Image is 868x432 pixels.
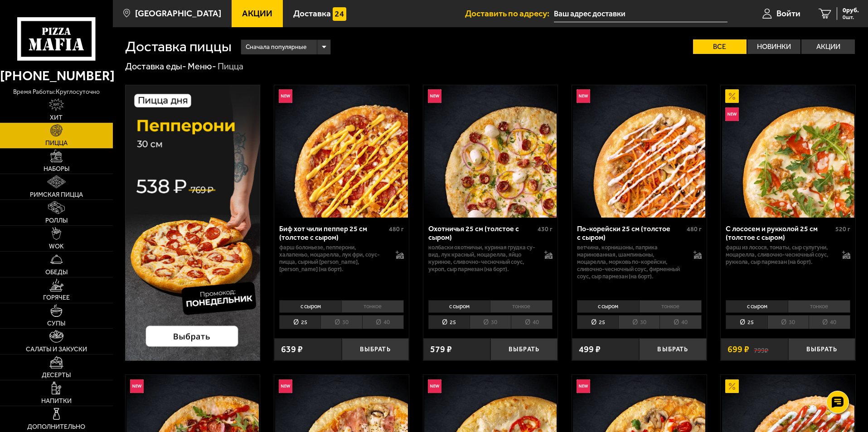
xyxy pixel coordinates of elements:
[726,315,767,329] li: 25
[218,61,243,73] div: Пицца
[188,61,216,72] a: Меню-
[726,244,833,266] p: фарш из лосося, томаты, сыр сулугуни, моцарелла, сливочно-чесночный соус, руккола, сыр пармезан (...
[423,85,558,218] a: НовинкаОхотничья 25 см (толстое с сыром)
[747,39,801,54] label: Новинки
[41,398,72,404] span: Напитки
[45,218,68,224] span: Роллы
[428,89,441,103] img: Новинка
[424,85,557,218] img: Охотничья 25 см (толстое с сыром)
[428,315,470,329] li: 25
[470,315,511,329] li: 30
[639,300,702,313] li: тонкое
[809,315,850,329] li: 40
[47,320,65,327] span: Супы
[428,300,490,313] li: с сыром
[725,107,739,121] img: Новинка
[279,89,292,103] img: Новинка
[465,9,554,18] span: Доставить по адресу:
[722,85,854,218] img: С лососем и рукколой 25 см (толстое с сыром)
[50,115,63,121] span: Хит
[639,338,706,360] button: Выбрать
[727,345,749,354] span: 699 ₽
[726,300,788,313] li: с сыром
[43,295,70,301] span: Горячее
[554,5,727,22] input: Ваш адрес доставки
[801,39,855,54] label: Акции
[279,379,292,393] img: Новинка
[618,315,659,329] li: 30
[274,85,409,218] a: НовинкаБиф хот чили пеппер 25 см (толстое с сыром)
[320,315,362,329] li: 30
[687,225,702,233] span: 480 г
[428,379,441,393] img: Новинка
[130,379,144,393] img: Новинка
[362,315,404,329] li: 40
[490,300,553,313] li: тонкое
[693,39,747,54] label: Все
[27,424,85,430] span: Дополнительно
[44,166,69,172] span: Наборы
[659,315,701,329] li: 40
[843,7,859,14] span: 0 руб.
[342,338,409,360] button: Выбрать
[721,85,855,218] a: АкционныйНовинкаС лососем и рукколой 25 см (толстое с сыром)
[30,192,83,198] span: Римская пицца
[279,315,320,329] li: 25
[242,9,272,18] span: Акции
[279,300,341,313] li: с сыром
[42,372,71,379] span: Десерты
[279,244,387,273] p: фарш болоньезе, пепперони, халапеньо, моцарелла, лук фри, соус-пицца, сырный [PERSON_NAME], [PERS...
[573,85,705,218] img: По-корейски 25 см (толстое с сыром)
[26,346,87,353] span: Салаты и закуски
[49,243,64,250] span: WOK
[125,61,186,72] a: Доставка еды-
[776,9,800,18] span: Войти
[577,89,590,103] img: Новинка
[45,140,68,146] span: Пицца
[788,338,855,360] button: Выбрать
[428,244,536,273] p: колбаски охотничьи, куриная грудка су-вид, лук красный, моцарелла, яйцо куриное, сливочно-чесночн...
[428,224,536,242] div: Охотничья 25 см (толстое с сыром)
[430,345,452,354] span: 579 ₽
[835,225,850,233] span: 520 г
[511,315,553,329] li: 40
[538,225,553,233] span: 430 г
[341,300,404,313] li: тонкое
[579,345,601,354] span: 499 ₽
[572,85,707,218] a: НовинкаПо-корейски 25 см (толстое с сыром)
[293,9,331,18] span: Доставка
[843,15,859,20] span: 0 шт.
[279,224,387,242] div: Биф хот чили пеппер 25 см (толстое с сыром)
[788,300,850,313] li: тонкое
[333,7,346,21] img: 15daf4d41897b9f0e9f617042186c801.svg
[577,315,618,329] li: 25
[726,224,833,242] div: С лососем и рукколой 25 см (толстое с сыром)
[275,85,407,218] img: Биф хот чили пеппер 25 см (толстое с сыром)
[125,39,232,54] h1: Доставка пиццы
[45,269,68,276] span: Обеды
[577,300,639,313] li: с сыром
[725,379,739,393] img: Акционный
[577,244,684,280] p: ветчина, корнишоны, паприка маринованная, шампиньоны, моцарелла, морковь по-корейски, сливочно-че...
[577,224,684,242] div: По-корейски 25 см (толстое с сыром)
[246,39,306,56] span: Сначала популярные
[135,9,221,18] span: [GEOGRAPHIC_DATA]
[754,345,768,354] s: 799 ₽
[725,89,739,103] img: Акционный
[577,379,590,393] img: Новинка
[490,338,558,360] button: Выбрать
[767,315,809,329] li: 30
[389,225,404,233] span: 480 г
[281,345,303,354] span: 639 ₽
